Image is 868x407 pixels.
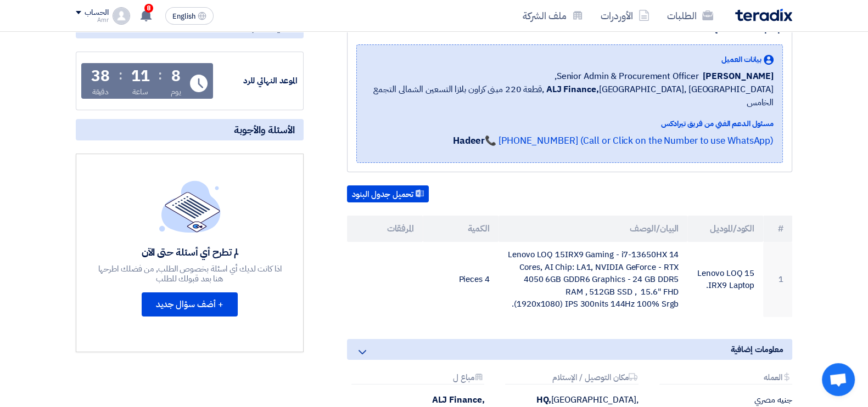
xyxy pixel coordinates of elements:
[658,3,722,29] a: الطلبات
[499,242,688,317] td: Lenovo LOQ 15IRX9 Gaming - i7-13650HX 14 Cores, AI Chip: LA1, NVIDIA GeForce - RTX 4050 6GB GDDR6...
[92,86,109,98] div: دقيقة
[423,216,499,242] th: الكمية
[158,65,162,85] div: :
[144,4,153,13] span: 8
[687,216,763,242] th: الكود/الموديل
[366,83,774,109] span: [GEOGRAPHIC_DATA], [GEOGRAPHIC_DATA] ,قطعة 220 مبنى كراون بلازا التسعين الشمالى التجمع الخامس
[97,264,283,284] div: اذا كانت لديك أي اسئلة بخصوص الطلب, من فضلك اطرحها هنا بعد قبولك للطلب
[514,3,592,29] a: ملف الشركة
[159,180,221,232] img: empty_state_list.svg
[485,134,774,148] a: 📞 [PHONE_NUMBER] (Call or Click on the Number to use WhatsApp)
[505,373,638,385] div: مكان التوصيل / الإستلام
[555,70,699,83] span: Senior Admin & Procurement Officer,
[215,75,298,87] div: الموعد النهائي للرد
[171,86,181,98] div: يوم
[536,393,551,406] b: HQ,
[730,343,783,355] span: معلومات إضافية
[735,9,792,21] img: Teradix logo
[234,123,295,136] span: الأسئلة والأجوبة
[85,8,108,18] div: الحساب
[165,7,214,25] button: English
[655,394,792,405] div: جنيه مصري
[132,86,148,98] div: ساعة
[453,134,485,148] strong: Hadeer
[142,292,238,316] button: + أضف سؤال جديد
[659,373,792,385] div: العمله
[366,118,774,129] div: مسئول الدعم الفني من فريق تيرادكس
[432,393,485,406] b: ALJ Finance,
[171,69,181,84] div: 8
[687,242,763,317] td: Lenovo LOQ 15IRX9 Laptop.
[351,373,484,385] div: مباع ل
[172,13,195,20] span: English
[423,242,499,317] td: 4 Pieces
[347,216,423,242] th: المرفقات
[113,7,130,25] img: profile_test.png
[131,69,150,84] div: 11
[97,246,283,258] div: لم تطرح أي أسئلة حتى الآن
[763,216,792,242] th: #
[721,54,761,65] span: بيانات العميل
[76,17,108,23] div: Amr
[499,216,688,242] th: البيان/الوصف
[91,69,110,84] div: 38
[703,70,774,83] span: [PERSON_NAME]
[592,3,658,29] a: الأوردرات
[347,185,429,203] button: تحميل جدول البنود
[822,363,855,396] div: Open chat
[119,65,122,85] div: :
[546,83,599,96] b: ALJ Finance,
[763,242,792,317] td: 1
